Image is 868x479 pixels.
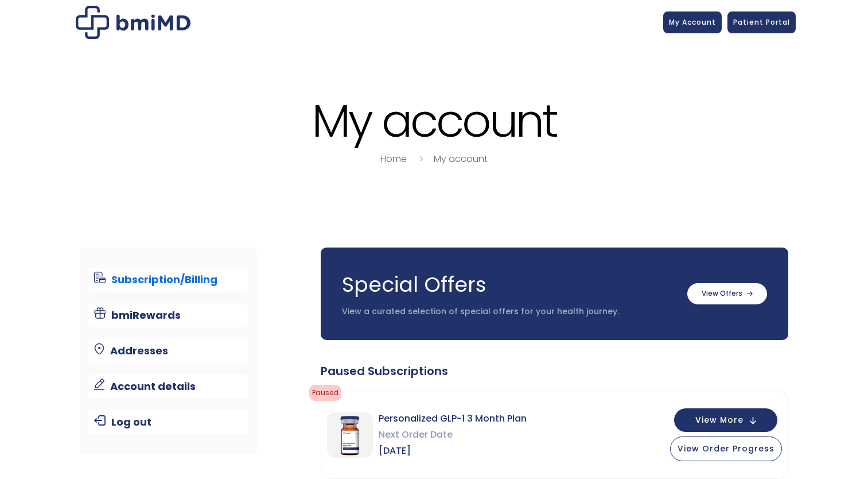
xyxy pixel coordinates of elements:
[342,306,676,318] p: View a curated selection of special offers for your health journey.
[88,374,248,399] a: Account details
[80,248,257,454] nav: Account pages
[88,268,248,292] a: Subscription/Billing
[678,443,774,454] span: View Order Progress
[88,410,248,434] a: Log out
[379,411,527,427] span: Personalized GLP-1 3 Month Plan
[379,443,527,459] span: [DATE]
[695,416,744,424] span: View More
[321,363,788,379] div: Paused Subscriptions
[733,17,790,27] span: Patient Portal
[342,271,676,299] h3: Special Offers
[434,152,488,165] a: My account
[88,303,248,327] a: bmiRewards
[76,6,190,39] img: My account
[309,385,341,401] span: Paused
[88,339,248,363] a: Addresses
[674,408,777,432] button: View More
[380,152,407,165] a: Home
[73,96,796,145] h1: My account
[727,11,796,33] a: Patient Portal
[669,17,716,27] span: My Account
[379,427,527,443] span: Next Order Date
[670,436,782,461] button: View Order Progress
[663,11,722,33] a: My Account
[415,152,427,165] i: breadcrumbs separator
